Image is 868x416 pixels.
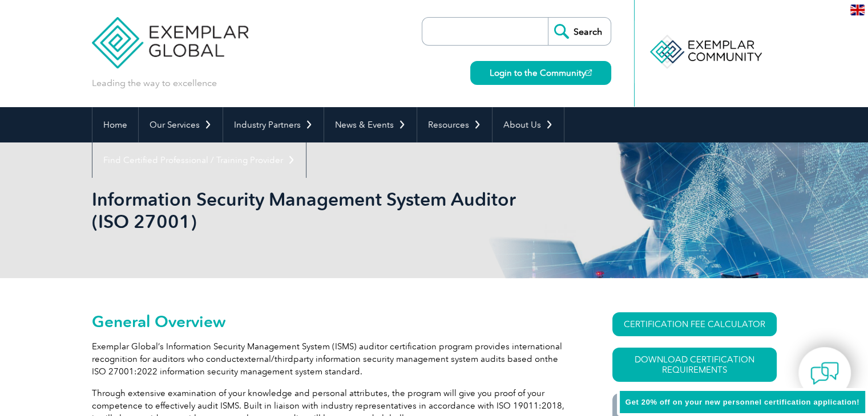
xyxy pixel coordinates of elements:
[239,354,293,364] span: external/third
[586,70,592,76] img: open_square.png
[612,348,777,382] a: Download Certification Requirements
[850,5,865,15] img: en
[612,312,777,336] a: CERTIFICATION FEE CALCULATOR
[92,107,138,142] a: Home
[293,354,545,364] span: party information security management system audits based on
[92,77,217,89] p: Leading the way to excellence
[492,107,564,142] a: About Us
[92,312,571,331] h2: General Overview
[625,398,859,406] span: Get 20% off on your new personnel certification application!
[92,188,530,233] h1: Information Security Management System Auditor (ISO 27001)
[548,18,611,45] input: Search
[92,142,306,178] a: Find Certified Professional / Training Provider
[223,107,324,142] a: Industry Partners
[810,359,839,388] img: contact-chat.png
[139,107,223,142] a: Our Services
[92,340,571,378] p: Exemplar Global’s Information Security Management System (ISMS) auditor certification program pro...
[324,107,417,142] a: News & Events
[417,107,492,142] a: Resources
[470,61,611,85] a: Login to the Community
